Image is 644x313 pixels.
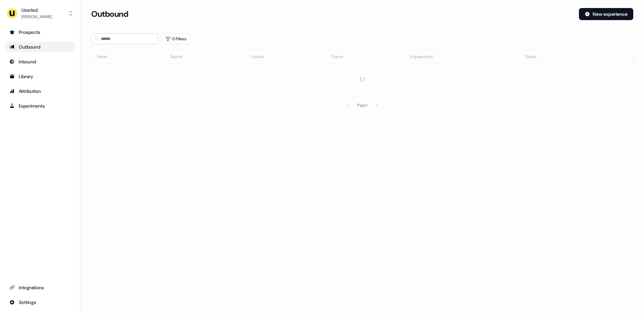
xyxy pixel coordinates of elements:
a: Go to attribution [5,86,75,97]
div: Library [9,73,71,80]
div: [PERSON_NAME] [21,13,52,20]
a: Go to integrations [5,282,75,293]
div: Settings [9,299,71,306]
a: Go to prospects [5,27,75,38]
div: Prospects [9,29,71,36]
div: Attribution [9,88,71,95]
button: New experience [579,8,633,20]
a: Go to Inbound [5,56,75,67]
div: Experiments [9,103,71,109]
div: Inbound [9,58,71,65]
button: 0 Filters [161,34,191,44]
div: Userled [21,7,52,13]
a: Go to experiments [5,101,75,111]
h3: Outbound [91,9,128,19]
div: Integrations [9,284,71,291]
button: Userled[PERSON_NAME] [5,5,75,21]
a: Go to integrations [5,297,75,308]
a: Go to templates [5,71,75,82]
a: Go to outbound experience [5,42,75,52]
div: Outbound [9,44,71,50]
